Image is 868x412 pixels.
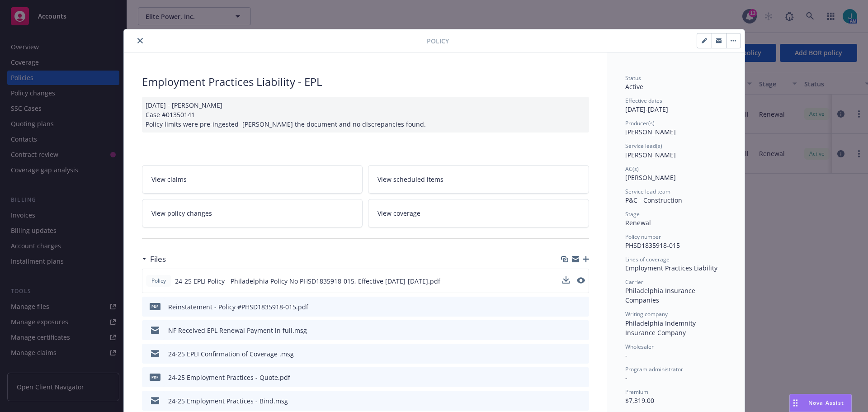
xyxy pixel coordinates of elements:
[625,82,643,91] span: Active
[625,97,726,114] div: [DATE] - [DATE]
[625,210,640,218] span: Stage
[168,396,288,406] div: 24-25 Employment Practices - Bind.msg
[625,343,654,350] span: Wholesaler
[625,142,662,150] span: Service lead(s)
[625,233,661,241] span: Policy number
[142,253,166,265] div: Files
[150,303,160,310] span: pdf
[790,394,801,412] div: Drag to move
[150,374,160,380] span: pdf
[577,326,585,335] button: preview file
[625,264,717,272] span: Employment Practices Liability
[577,277,585,284] button: preview file
[562,276,570,286] button: download file
[577,396,585,406] button: preview file
[625,97,662,104] span: Effective dates
[625,365,683,373] span: Program administrator
[625,310,668,318] span: Writing company
[168,373,290,382] div: 24-25 Employment Practices - Quote.pdf
[175,276,440,286] span: 24-25 EPLI Policy - Philadelphia Policy No PHSD1835918-015, Effective [DATE]-[DATE].pdf
[577,349,585,359] button: preview file
[625,286,697,304] span: Philadelphia Insurance Companies
[168,349,294,359] div: 24-25 EPLI Confirmation of Coverage .msg
[563,396,570,406] button: download file
[142,97,589,133] div: [DATE] - [PERSON_NAME] Case #01350141 Policy limits were pre-ingested [PERSON_NAME] the document ...
[625,241,680,250] span: PHSD1835918-015
[625,388,648,396] span: Premium
[563,302,570,312] button: download file
[368,199,589,227] a: View coverage
[625,278,643,286] span: Carrier
[368,165,589,194] a: View scheduled items
[625,218,651,227] span: Renewal
[150,253,166,265] h3: Files
[625,165,639,173] span: AC(s)
[377,208,420,218] span: View coverage
[625,119,655,127] span: Producer(s)
[142,199,363,227] a: View policy changes
[562,276,570,284] button: download file
[377,175,443,184] span: View scheduled items
[789,394,852,412] button: Nova Assist
[135,35,146,46] button: close
[625,151,676,159] span: [PERSON_NAME]
[168,302,308,312] div: Reinstatement - Policy #PHSD1835918-015.pdf
[625,188,670,195] span: Service lead team
[625,351,627,360] span: -
[151,175,187,184] span: View claims
[150,277,168,285] span: Policy
[563,373,570,382] button: download file
[563,349,570,359] button: download file
[142,165,363,194] a: View claims
[625,173,676,182] span: [PERSON_NAME]
[625,374,627,382] span: -
[625,396,654,405] span: $7,319.00
[168,326,307,335] div: NF Received EPL Renewal Payment in full.msg
[808,399,844,407] span: Nova Assist
[625,74,641,82] span: Status
[625,319,698,337] span: Philadelphia Indemnity Insurance Company
[577,373,585,382] button: preview file
[625,128,676,136] span: [PERSON_NAME]
[563,326,570,335] button: download file
[427,36,449,46] span: Policy
[625,256,670,263] span: Lines of coverage
[151,208,212,218] span: View policy changes
[142,74,589,90] div: Employment Practices Liability - EPL
[577,276,585,286] button: preview file
[577,302,585,312] button: preview file
[625,196,682,204] span: P&C - Construction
